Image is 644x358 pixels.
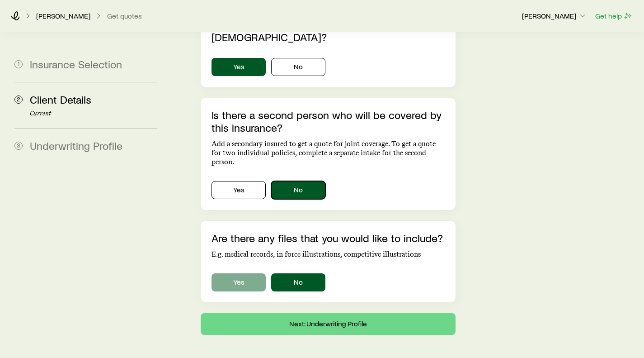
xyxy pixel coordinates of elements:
span: Client Details [30,93,91,106]
span: Underwriting Profile [30,139,122,152]
span: Insurance Selection [30,57,122,71]
button: Get help [595,11,633,21]
p: E.g. medical records, in force illustrations, competitive illustrations [212,250,444,259]
p: Add a secondary insured to get a quote for joint coverage. To get a quote for two individual poli... [212,139,444,167]
p: Is there a second person who will be covered by this insurance? [212,109,444,134]
p: [PERSON_NAME] [522,11,587,20]
p: Are there any files that you would like to include? [212,232,444,244]
button: Yes [212,181,266,199]
button: No [271,273,325,291]
button: Yes [212,58,266,76]
button: [PERSON_NAME] [522,11,588,22]
button: Get quotes [107,12,142,20]
button: Next: Underwriting Profile [201,313,455,335]
p: [PERSON_NAME] [36,11,90,20]
button: No [271,181,325,199]
span: 3 [14,142,23,150]
span: 2 [14,95,23,104]
button: No [271,58,325,76]
span: 1 [14,60,23,68]
button: Yes [212,273,266,291]
p: Current [30,110,157,117]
